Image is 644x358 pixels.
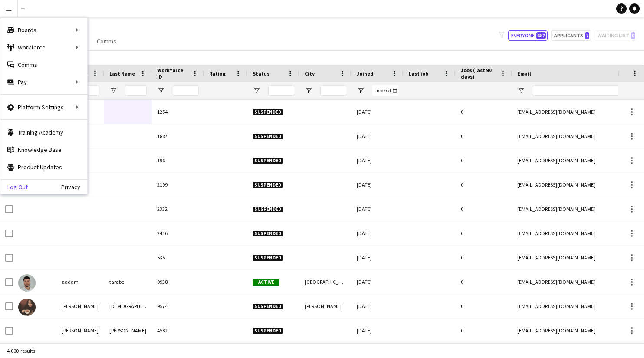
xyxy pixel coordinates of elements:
div: 0 [456,124,512,148]
a: Comms [0,56,87,73]
div: [PERSON_NAME] [104,319,152,342]
span: Suspended [253,303,283,310]
div: [DATE] [352,294,404,318]
button: Open Filter Menu [305,87,312,95]
div: Platform Settings [0,99,87,116]
span: Suspended [253,182,283,188]
div: [DATE] [352,100,404,124]
a: Product Updates [0,158,87,176]
a: Training Academy [0,124,87,141]
button: Open Filter Menu [517,87,525,95]
button: Open Filter Menu [109,87,117,95]
span: Jobs (last 90 days) [461,67,496,80]
div: Pay [0,73,87,91]
div: 535 [152,246,204,269]
button: Open Filter Menu [357,87,365,95]
div: [GEOGRAPHIC_DATA] [299,270,352,294]
span: 682 [536,32,546,39]
div: 0 [456,197,512,221]
div: 0 [456,246,512,269]
span: City [305,70,315,77]
div: 2199 [152,173,204,197]
a: Knowledge Base [0,141,87,158]
div: [PERSON_NAME] [56,319,104,342]
div: 9938 [152,270,204,294]
input: Status Filter Input [268,85,294,96]
div: 0 [456,221,512,245]
input: Last Name Filter Input [125,85,147,96]
button: Applicants7 [551,30,591,41]
div: tarabe [104,270,152,294]
img: Aakriti Jain [18,299,36,316]
div: 4582 [152,319,204,342]
a: Privacy [61,184,87,190]
input: Workforce ID Filter Input [173,85,199,96]
input: City Filter Input [320,85,346,96]
div: 0 [456,319,512,342]
div: 1254 [152,100,204,124]
input: Joined Filter Input [372,85,398,96]
div: [DEMOGRAPHIC_DATA] [104,294,152,318]
div: 0 [456,148,512,172]
div: [DATE] [352,197,404,221]
div: [DATE] [352,124,404,148]
div: [DATE] [352,173,404,197]
button: Open Filter Menu [253,87,260,95]
div: 9574 [152,294,204,318]
div: 0 [456,173,512,197]
div: [PERSON_NAME] [56,294,104,318]
div: 196 [152,148,204,172]
span: Last job [409,70,428,77]
div: 0 [456,294,512,318]
span: Status [253,70,269,77]
input: First Name Filter Input [77,85,99,96]
a: Comms [93,36,120,47]
span: Suspended [253,109,283,115]
div: [DATE] [352,246,404,269]
span: Joined [357,70,374,77]
div: [PERSON_NAME] [299,294,352,318]
span: Last Name [109,70,135,77]
span: Suspended [253,158,283,164]
div: Workforce [0,39,87,56]
span: Workforce ID [157,67,188,80]
div: [DATE] [352,319,404,342]
span: Suspended [253,255,283,261]
div: [DATE] [352,148,404,172]
button: Open Filter Menu [157,87,165,95]
span: Suspended [253,133,283,140]
div: 1887 [152,124,204,148]
div: aadam [56,270,104,294]
span: Rating [209,70,226,77]
span: Suspended [253,206,283,213]
span: Suspended [253,328,283,334]
div: 2416 [152,221,204,245]
div: 0 [456,100,512,124]
span: Suspended [253,230,283,237]
img: aadam tarabe [18,274,36,292]
span: Email [517,70,531,77]
div: 2332 [152,197,204,221]
div: 0 [456,270,512,294]
span: 7 [585,32,589,39]
div: [DATE] [352,221,404,245]
a: Log Out [0,184,28,190]
div: Boards [0,21,87,39]
button: Everyone682 [508,30,548,41]
span: Comms [97,37,116,45]
span: Active [253,279,279,286]
div: [DATE] [352,270,404,294]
